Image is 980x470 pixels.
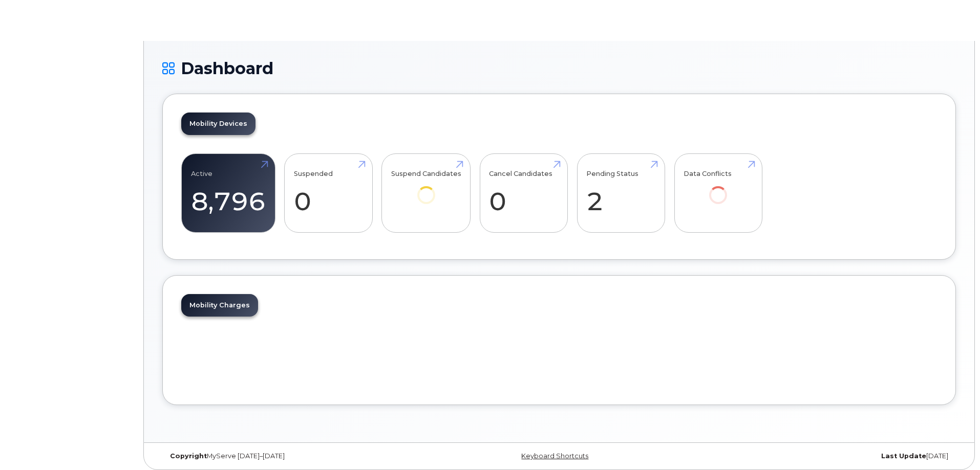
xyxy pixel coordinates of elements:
a: Data Conflicts [684,160,753,218]
div: MyServe [DATE]–[DATE] [162,452,427,460]
a: Suspend Candidates [391,160,461,218]
strong: Last Update [881,452,926,460]
a: Cancel Candidates 0 [489,160,558,227]
a: Mobility Devices [181,113,255,135]
a: Active 8,796 [191,160,266,227]
strong: Copyright [170,452,207,460]
a: Keyboard Shortcuts [521,452,588,460]
a: Pending Status 2 [586,160,655,227]
a: Suspended 0 [294,160,363,227]
h1: Dashboard [162,59,956,77]
div: [DATE] [691,452,956,460]
a: Mobility Charges [181,294,258,317]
